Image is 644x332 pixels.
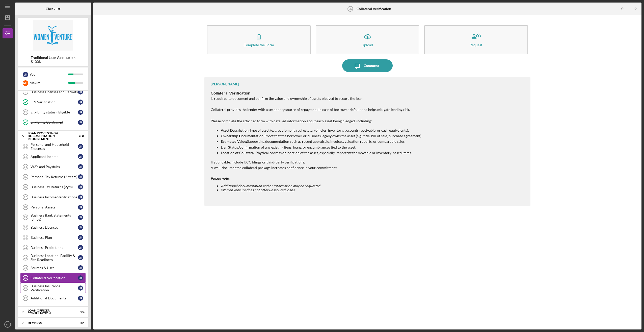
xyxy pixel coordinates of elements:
[221,184,320,188] em: Additional documentation and or information may be requested
[31,284,78,292] div: Business Insurance Verification
[20,87,86,97] a: 9Business Licenses and PermitsLK
[20,152,86,162] a: 13Applicant IncomeLK
[78,164,83,169] div: L K
[20,117,86,127] a: Eligibility ConfirmedLK
[20,273,86,283] a: 25Collateral VerificationLK
[31,235,78,240] div: Business Plan
[75,310,85,313] div: 0 / 1
[78,265,83,270] div: L K
[31,56,75,60] b: Traditional Loan Application
[20,202,86,212] a: 18Personal AssetsLK
[348,7,352,10] tspan: 25
[211,159,422,165] p: If applicable, include UCC filings or third-party verifications.
[20,172,86,182] a: 15Personal Tax Returns (2 Years)LK
[24,236,27,239] tspan: 21
[31,246,78,250] div: Business Projections
[221,150,422,156] p: Physical address or location of the asset, especially important for movable or inventory-based it...
[207,25,310,54] button: Complete the Form
[31,254,78,262] div: Business Location: Facility & Site Readiness Documentation
[221,139,247,144] strong: Estimated Value:
[221,188,294,192] em: WomenVenture does not offer unsecured loans
[31,266,78,270] div: Sources & Uses
[221,128,422,133] p: Type of asset (e.g., equipment, real estate, vehicles, inventory, accounts receivable, or cash eq...
[20,263,86,273] a: 24Sources & UsesLK
[23,80,28,86] div: M K
[78,255,83,260] div: L K
[3,319,13,329] button: LK
[24,155,27,158] tspan: 13
[316,25,419,54] button: Upload
[31,110,78,114] div: Eligibility status - Eligible
[31,185,78,189] div: Business Tax Returns (2yrs)
[28,309,72,315] div: Loan Officer Consultation
[78,225,83,230] div: L K
[221,151,256,155] strong: Location of Collateral:
[31,90,78,94] div: Business Licenses and Permits
[20,192,86,202] a: 17Business Income VerificationsLK
[78,184,83,189] div: L K
[31,205,78,209] div: Personal Assets
[31,296,78,300] div: Additional Documents
[24,196,27,199] tspan: 17
[244,43,274,47] div: Complete the Form
[20,243,86,253] a: 22Business ProjectionsLK
[221,139,422,144] p: Supporting documentation such as recent appraisals, invoices, valuation reports, or comparable sa...
[221,133,422,139] p: Proof that the borrower or business legally owns the asset (e.g., title, bill of sale, purchase a...
[211,82,239,86] div: [PERSON_NAME]
[31,100,78,104] div: EIN Verification
[31,175,78,179] div: Personal Tax Returns (2 Years)
[20,141,86,152] a: 12Personal and Household ExpensesLK
[78,100,83,105] div: L K
[78,120,83,125] div: L K
[31,143,78,151] div: Personal and Household Expenses
[24,175,27,178] tspan: 15
[357,7,391,11] b: Collateral Verification
[78,235,83,240] div: L K
[23,72,28,77] div: L K
[75,134,85,137] div: 0 / 16
[24,297,27,300] tspan: 27
[20,253,86,263] a: 23Business Location: Facility & Site Readiness DocumentationLK
[24,226,27,229] tspan: 20
[25,90,26,93] tspan: 9
[211,96,422,101] p: Is required to document and confirm the value and ownership of assets pledged to secure the loan.
[24,216,27,219] tspan: 19
[221,145,239,149] strong: Lien Status:
[24,266,27,269] tspan: 24
[211,107,422,112] p: Collateral provides the lender with a secondary source of repayment in case of borrower default a...
[78,286,83,291] div: L K
[20,283,86,293] a: 26Business Insurance VerificationLK
[75,322,85,325] div: 0 / 1
[211,165,422,171] p: A well-documented collateral package increases confidence in your commitment.
[20,293,86,303] a: 27Additional DocumentsLK
[78,110,83,115] div: L K
[31,165,78,169] div: W2's and Paystubs
[18,20,88,51] img: Product logo
[78,215,83,220] div: L K
[24,246,27,249] tspan: 22
[78,154,83,159] div: L K
[31,225,78,229] div: Business Licenses
[24,185,27,188] tspan: 16
[31,155,78,159] div: Applicant Income
[78,296,83,301] div: L K
[78,174,83,179] div: L K
[20,107,86,117] a: 11Eligibility status - EligibleLK
[211,90,250,95] strong: Collateral Verification
[24,206,27,209] tspan: 18
[211,176,230,180] em: Please note:
[342,59,393,72] button: Comment
[20,97,86,107] a: EIN VerificationLK
[78,89,83,94] div: L K
[20,182,86,192] a: 16Business Tax Returns (2yrs)LK
[20,222,86,232] a: 20Business LicensesLK
[30,79,68,87] div: Maxim
[221,145,422,150] p: Confirmation of any existing liens, loans, or encumbrances tied to the asset.
[28,322,72,325] div: Decision
[362,43,373,47] div: Upload
[31,195,78,199] div: Business Income Verifications
[78,245,83,250] div: L K
[24,287,27,290] tspan: 26
[78,275,83,280] div: L K
[221,134,264,138] strong: Ownership Documentation:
